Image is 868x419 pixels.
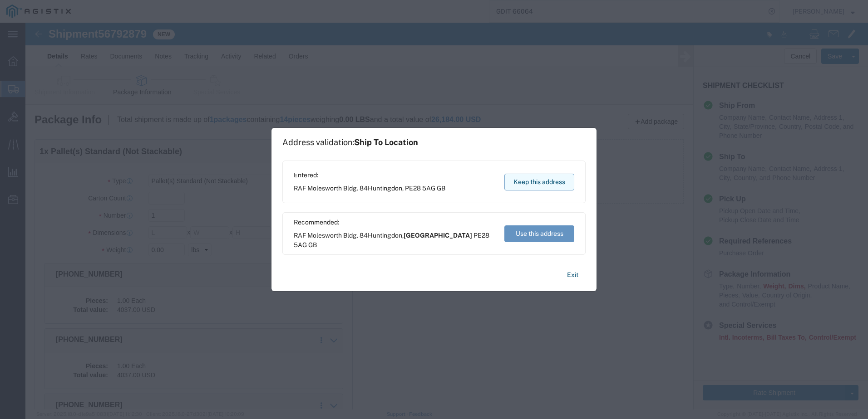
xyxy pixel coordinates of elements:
span: GB [437,185,445,192]
span: Huntingdon [368,185,402,192]
span: PE28 5AG [294,232,489,248]
span: RAF Molesworth Bldg. 84 , [294,231,496,250]
span: Huntingdon [368,232,402,239]
span: Ship To Location [354,137,418,147]
button: Exit [560,267,586,283]
span: Entered: [294,171,445,180]
span: PE28 5AG [405,185,435,192]
span: GB [308,241,317,248]
span: [GEOGRAPHIC_DATA] [404,232,472,239]
button: Keep this address [504,174,574,190]
span: Recommended: [294,218,496,227]
span: RAF Molesworth Bldg. 84 , [294,184,445,193]
h1: Address validation: [282,137,418,147]
button: Use this address [504,225,574,242]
